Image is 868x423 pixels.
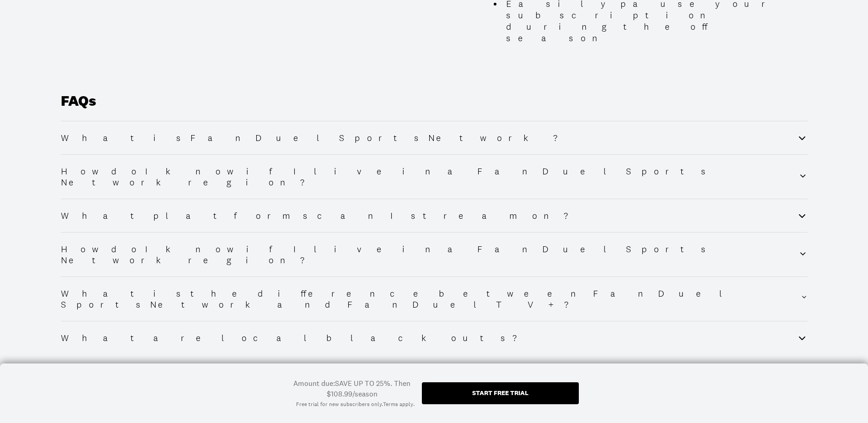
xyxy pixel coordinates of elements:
[296,401,415,408] div: Free trial for new subscribers only. .
[61,244,799,266] h2: How do I know if I live in a FanDuel Sports Network region?
[290,378,415,399] div: Amount due: SAVE UP TO 25%. Then $108.99/season
[61,210,585,221] h2: What platforms can I stream on?
[383,401,413,408] a: Terms apply
[61,92,808,121] h1: FAQs
[61,132,574,143] h2: What is FanDuel Sports Network?
[472,390,528,396] div: Start free trial
[61,332,534,343] h2: What are local blackouts?
[61,166,799,188] h2: How do I know if I live in a FanDuel Sports Network region?
[61,288,801,310] h2: What is the difference between FanDuel Sports Network and FanDuel TV+?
